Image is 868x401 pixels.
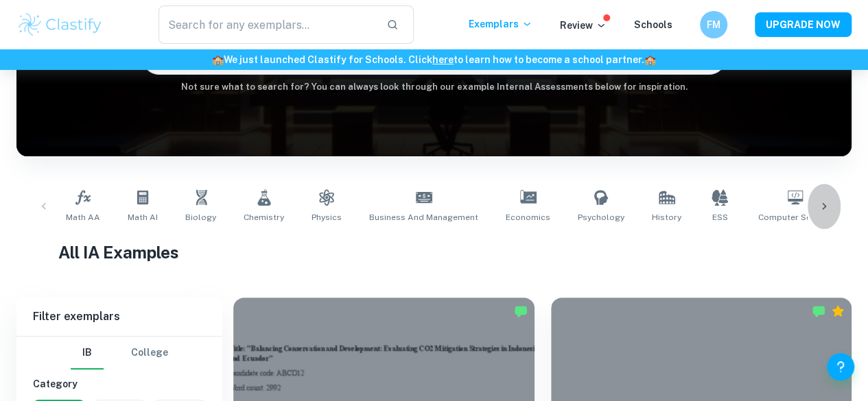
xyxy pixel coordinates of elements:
div: Premium [831,304,845,318]
div: Filter type choice [71,337,168,369]
img: Marked [514,304,528,318]
span: Physics [312,211,342,223]
p: Review [560,18,607,33]
a: Schools [634,19,672,30]
span: 🏫 [212,54,224,65]
span: Math AI [128,211,158,223]
span: Computer Science [758,211,832,223]
button: IB [71,337,104,369]
span: Math AA [66,211,100,223]
span: History [652,211,681,223]
h6: FM [706,17,722,32]
h6: Filter exemplars [16,297,222,336]
span: Business and Management [369,211,478,223]
h1: All IA Examples [58,240,810,265]
span: Psychology [578,211,624,223]
button: College [131,337,168,369]
a: here [432,54,454,65]
h6: We just launched Clastify for Schools. Click to learn how to become a school partner. [3,52,865,67]
p: Exemplars [469,16,532,32]
span: Chemistry [244,211,284,223]
h6: Category [33,376,206,391]
span: Economics [506,211,550,223]
span: ESS [712,211,728,223]
button: FM [700,11,727,38]
img: Marked [812,304,825,318]
h6: Not sure what to search for? You can always look through our example Internal Assessments below f... [16,80,852,94]
input: Search for any exemplars... [159,5,375,44]
button: Help and Feedback [827,353,854,380]
span: 🏫 [644,54,656,65]
button: UPGRADE NOW [755,12,852,37]
img: Clastify logo [16,11,104,38]
span: Biology [185,211,216,223]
